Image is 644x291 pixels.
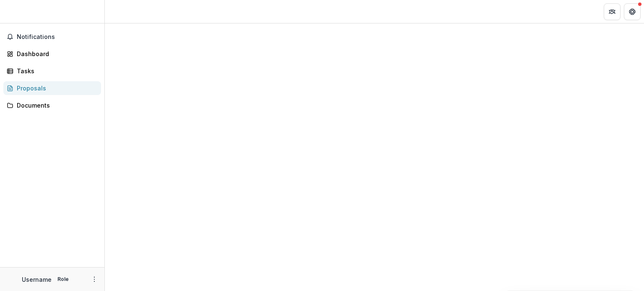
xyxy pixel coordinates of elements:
[624,3,641,20] button: Get Help
[55,276,71,283] p: Role
[22,275,52,284] p: Username
[3,30,101,44] button: Notifications
[89,274,99,284] button: More
[17,33,98,41] span: Notifications
[17,67,94,75] div: Tasks
[17,84,94,93] div: Proposals
[604,3,621,20] button: Partners
[3,47,101,61] a: Dashboard
[3,81,101,95] a: Proposals
[3,64,101,78] a: Tasks
[3,98,101,112] a: Documents
[17,49,94,58] div: Dashboard
[17,101,94,110] div: Documents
